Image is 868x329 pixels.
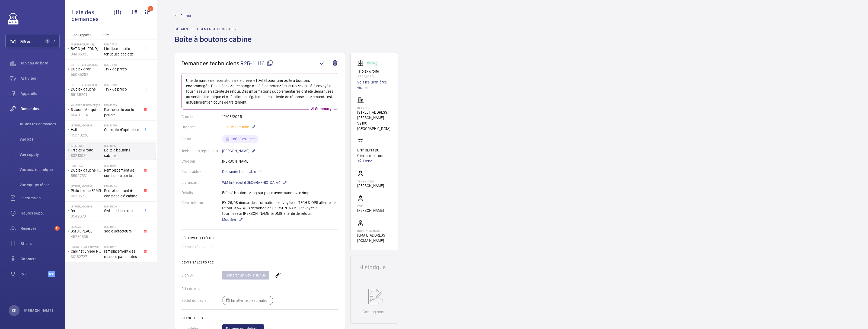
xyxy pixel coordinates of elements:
[71,83,102,86] p: SIS - [STREET_ADDRESS]
[65,33,101,37] p: Site - Appareil
[21,76,60,81] span: Activités
[71,132,102,138] p: 45348236
[71,144,102,147] p: IN EXTENSO
[20,167,60,172] span: Vue ass. technique
[71,164,102,167] p: Bachelard
[104,83,140,86] h2: R25-08167
[71,112,102,118] p: 464_6_1_N
[71,228,102,234] p: SSI JK PLACE
[104,147,140,158] span: Boîte à boutons cabine
[104,208,140,213] span: Switch et serrure
[71,208,102,213] p: 1er
[71,147,102,153] p: Triplex droite
[357,232,391,243] p: [EMAIL_ADDRESS][DOMAIN_NAME]
[71,72,102,77] p: 55085292
[181,316,338,320] h2: Netsuite SO
[71,86,102,92] p: Duplex gauche
[175,27,255,31] h2: Détails de la demande technicien
[24,308,53,313] p: [PERSON_NAME]
[104,86,140,92] span: Trvx de préco
[309,106,334,111] p: AI Summary
[20,136,60,142] span: Vue ops
[71,245,102,249] p: CABINET ELYSEE NAVARRE
[104,225,140,228] h2: R25-11593
[71,63,102,66] p: SIS - [STREET_ADDRESS]
[71,173,102,178] p: 55927531
[21,241,60,246] span: Bilans
[71,153,102,158] p: 83213080
[104,245,140,249] h2: R25-11612
[357,110,391,120] p: [STREET_ADDRESS][PERSON_NAME]
[21,195,60,201] span: Facturation
[71,107,102,112] p: 6 cours Marquis
[357,158,391,164] a: Étendu
[72,9,114,22] span: Liste des demandes
[357,208,384,213] p: [PERSON_NAME]
[71,167,102,173] p: Duplex gauche livraison ext
[181,236,338,240] h2: Réserve(s) liée(s)
[21,226,52,231] span: Réserves
[104,46,140,57] span: Limiteur poulie tendeuse cablette
[104,205,140,208] h2: R25-11500
[104,107,140,118] span: Panneau de porte palière
[71,104,102,107] p: YouFirst Residence [GEOGRAPHIC_DATA]
[363,309,385,315] p: Coming soon
[104,127,140,132] span: Courroie d'opérateur
[186,78,334,105] p: Une demande de réparation a été créée le [DATE] pour une boîte à boutons endommagée. Des pièces d...
[71,213,102,219] p: 85425701
[104,63,140,66] h2: R25-08166
[104,124,140,127] h2: R25-10796
[20,182,60,188] span: Vue équipe répar.
[104,66,140,72] span: Trvx de préco
[71,225,102,228] p: JK PLACE
[71,46,102,51] p: BAT 3 (AU FOND)
[71,127,102,132] p: Hall
[180,13,192,18] span: Retour
[104,167,140,178] span: Remplacement de contact de porte palière et neo led
[71,254,102,259] p: 60182727
[45,39,50,44] span: 3
[104,185,140,188] h2: R25-11448
[222,179,287,186] p: WM Entrepôt ([GEOGRAPHIC_DATA])
[181,260,338,264] h2: Devis Salesforce
[104,228,140,234] span: socle détecteurs
[20,39,31,44] span: Filtres
[71,92,102,97] p: 59135201
[357,204,384,208] p: CSM
[104,144,140,147] h2: R25-11116
[222,217,237,222] span: Modifier
[71,185,102,188] p: [STREET_ADDRESS]
[357,69,391,74] p: Triplex droite
[71,205,102,208] p: [STREET_ADDRESS]
[21,210,60,216] span: Heures supp.
[21,106,60,111] span: Demandes
[224,125,249,129] span: Cette semaine
[357,183,384,188] p: [PERSON_NAME]
[71,51,102,57] p: 94485333
[240,60,273,67] span: R25-11116
[357,147,391,158] p: BNP REPM BU Clients internes
[12,308,16,313] p: KK
[357,106,391,110] p: IN EXTENSO
[357,229,391,232] p: Supply manager
[55,226,60,231] span: 71
[357,79,391,90] a: Voir les dernières visites
[367,62,377,64] p: Working
[175,34,255,53] h1: Boîte à boutons cabine
[71,249,102,254] p: Cabinet Elysee Navarre
[104,164,140,167] h2: R25-11190
[71,193,102,199] p: 40305199
[357,74,391,79] p: 83213080
[20,152,60,157] span: Vue supply
[21,60,60,66] span: Tableau de bord
[21,271,48,277] span: IoT
[357,120,391,131] p: 92100 [GEOGRAPHIC_DATA]
[357,60,366,66] img: elevator.svg
[104,249,140,259] span: remplacement des masses parachutes
[104,43,140,46] h2: R25-07734
[181,60,239,67] span: Demandes techniciens
[48,271,55,277] span: Beta
[103,33,139,37] p: Titre
[21,256,60,262] span: Contacts
[104,188,140,199] span: Remplacement de contact à clé cabine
